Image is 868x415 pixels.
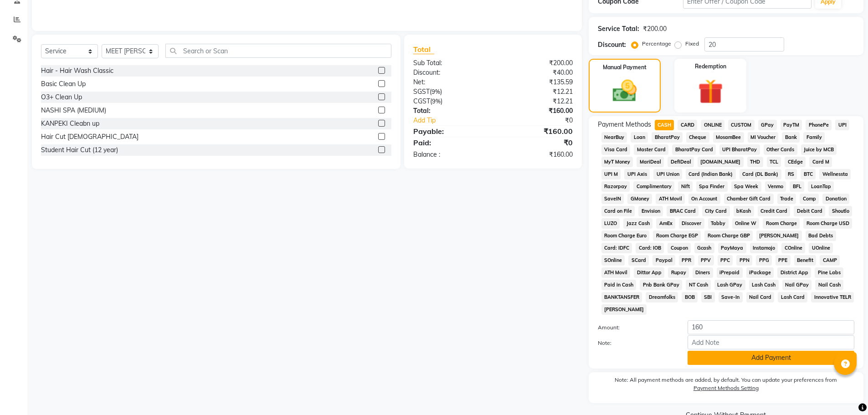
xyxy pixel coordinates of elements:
[598,40,626,50] div: Discount:
[776,255,791,266] span: PPE
[803,132,825,143] span: Family
[601,267,631,278] span: ATH Movil
[778,292,807,302] span: Lash Card
[633,181,674,192] span: Complimentary
[809,243,833,253] span: UOnline
[806,120,832,130] span: PhonePe
[601,255,625,266] span: SOnline
[718,243,746,253] span: PayMaya
[688,320,854,334] input: Amount
[634,267,664,278] span: Dittor App
[627,194,652,204] span: GMoney
[603,63,647,72] label: Manual Payment
[698,157,744,167] span: [DOMAIN_NAME]
[698,255,714,266] span: PPV
[642,40,671,48] label: Percentage
[782,132,800,143] span: Bank
[820,255,840,266] span: CAMP
[696,181,728,192] span: Spa Finder
[801,169,816,179] span: BTC
[718,255,733,266] span: PPC
[704,231,753,241] span: Room Charge GBP
[406,77,493,87] div: Net:
[808,181,834,192] span: LoanTap
[668,267,689,278] span: Rupay
[679,255,694,266] span: PPR
[601,218,620,229] span: LUZO
[708,218,729,229] span: Tabby
[713,132,744,143] span: MosamBee
[598,376,854,396] label: Note: All payment methods are added, by default. You can update your preferences from
[777,194,796,204] span: Trade
[41,106,106,115] div: NASHI SPA (MEDIUM)
[756,255,772,266] span: PPG
[646,292,678,302] span: Dreamfolks
[815,280,843,290] span: Nail Cash
[686,132,709,143] span: Cheque
[406,97,493,106] div: ( )
[809,157,832,167] span: Card M
[601,206,635,216] span: Card on File
[688,335,854,349] input: Add Note
[601,243,632,253] span: Card: IDFC
[406,116,507,125] a: Add Tip
[598,120,651,129] span: Payment Methods
[601,280,637,290] span: Paid in Cash
[763,218,800,229] span: Room Charge
[406,68,493,77] div: Discount:
[656,194,685,204] span: ATH Movil
[758,206,791,216] span: Credit Card
[694,243,714,253] span: Gcash
[714,280,745,290] span: Lash GPay
[819,169,851,179] span: Wellnessta
[803,218,852,229] span: Room Charge USD
[653,231,701,241] span: Room Charge EGP
[493,97,580,106] div: ₹12.21
[728,120,755,130] span: CUSTOM
[638,206,663,216] span: Envision
[685,40,699,48] label: Fixed
[406,87,493,97] div: ( )
[781,120,802,130] span: PayTM
[829,206,852,216] span: Shoutlo
[601,194,624,204] span: SaveIN
[731,181,761,192] span: Spa Week
[678,120,697,130] span: CARD
[631,132,648,143] span: Loan
[406,58,493,68] div: Sub Total:
[493,137,580,148] div: ₹0
[653,169,682,179] span: UPI Union
[686,280,711,290] span: NT Cash
[493,58,580,68] div: ₹200.00
[785,169,797,179] span: RS
[413,87,430,96] span: SGST
[406,106,493,116] div: Total:
[764,144,797,155] span: Other Cards
[41,79,86,89] div: Basic Clean Up
[431,88,440,95] span: 9%
[406,137,493,148] div: Paid:
[668,243,691,253] span: Coupon
[640,280,682,290] span: Pnb Bank GPay
[493,87,580,97] div: ₹12.21
[782,280,812,290] span: Nail GPay
[601,304,647,315] span: [PERSON_NAME]
[652,132,683,143] span: BharatPay
[508,116,580,125] div: ₹0
[656,218,675,229] span: AmEx
[598,24,639,34] div: Service Total:
[732,218,760,229] span: Online W
[41,66,113,76] div: Hair - Hair Wash Classic
[601,292,642,302] span: BANKTANSFER
[719,292,743,302] span: Save-In
[637,157,664,167] span: MariDeal
[724,194,774,204] span: Chamber Gift Card
[800,194,819,204] span: Comp
[690,76,731,107] img: _gift.svg
[747,157,763,167] span: THD
[781,243,805,253] span: COnline
[701,120,724,130] span: ONLINE
[717,267,743,278] span: iPrepaid
[493,150,580,159] div: ₹160.00
[701,292,715,302] span: SBI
